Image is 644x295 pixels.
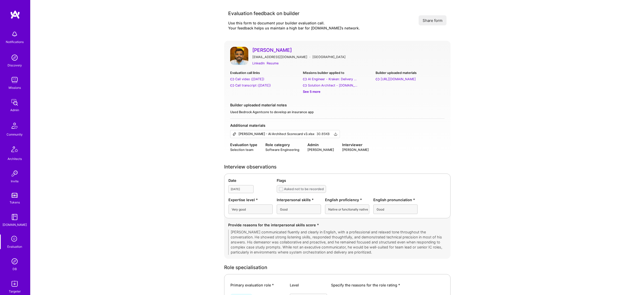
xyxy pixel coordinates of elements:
div: Solution Architect - A.Team: AI Solutions Partners [308,83,358,88]
div: DB [13,266,17,272]
div: [PERSON_NAME] [342,147,369,152]
div: Role category [265,142,299,147]
div: Missions [9,85,21,90]
div: Missions builder applied to [303,70,372,75]
i: Call video (Sep 19, 2025) [230,77,234,81]
div: Selection team [230,147,257,152]
button: Share form [419,15,447,25]
img: bell [10,29,20,39]
div: Additional materials [230,123,445,128]
a: [PERSON_NAME] [252,47,445,53]
div: [DOMAIN_NAME] [3,222,27,227]
div: Notifications [6,39,24,45]
i: https://github.com/awslabs/amazon-bedrock-agentcore-samples/tree/main/02-use-cases/local-prototyp... [376,77,380,81]
a: Call transcript ([DATE]) [230,83,299,88]
div: Expertise level * [228,197,273,202]
div: English pronunciation * [373,197,418,202]
div: Evaluation [7,244,22,249]
img: logo [10,10,20,19]
div: Builder uploaded materials [376,70,444,75]
div: Call transcript (Sep 19, 2025) [235,83,271,88]
i: icon Attachment [232,132,236,136]
img: discovery [10,53,20,63]
img: tokens [12,193,18,198]
div: Admin [10,107,19,113]
div: Primary evaluation role * [230,282,286,288]
div: Used Bedrock Agentcore to develop an insurance app [230,110,445,114]
div: Level [290,282,327,288]
div: Builder uploaded material notes [230,102,445,108]
div: Asked not to be recorded [284,186,324,192]
div: Interviewer [342,142,369,147]
div: Discovery [8,63,22,68]
a: Solution Architect - [DOMAIN_NAME]: AI Solutions Partners [303,83,372,88]
i: Call transcript (Sep 19, 2025) [230,83,234,88]
img: teamwork [10,75,20,85]
div: Interview observations [224,164,451,170]
img: guide book [10,212,20,222]
textarea: [PERSON_NAME] communicated fluently and clearly in English, with a professional and relaxed tone ... [228,230,447,255]
a: Resume [267,61,278,66]
i: Solution Architect - A.Team: AI Solutions Partners [303,83,307,88]
div: Call video (Sep 19, 2025) [235,76,264,82]
div: AI Engineer - Kraken: Delivery and Migration Agentic Platform [308,76,358,82]
img: Architects [9,144,21,156]
div: · [309,54,310,60]
div: [GEOGRAPHIC_DATA] [312,54,346,60]
a: AI Engineer - Kraken: Delivery and Migration Agentic Platform [303,76,372,82]
div: [EMAIL_ADDRESS][DOMAIN_NAME] [252,54,307,60]
div: Tokens [10,200,20,205]
div: [PERSON_NAME] [307,147,334,152]
img: Admin Search [10,256,20,266]
div: Use this form to document your builder evaluation call. Your feedback helps us maintain a high ba... [228,21,360,31]
div: https://github.com/awslabs/amazon-bedrock-agentcore-samples/tree/main/02-use-cases/local-prototyp... [381,76,416,82]
div: Flags [277,178,446,183]
a: Call video ([DATE]) [230,76,299,82]
div: Specify the reasons for the role rating * [331,282,444,288]
img: admin teamwork [10,97,20,107]
a: User Avatar [230,47,248,66]
div: Evaluation type [230,142,257,147]
div: Invite [11,179,19,184]
div: [PERSON_NAME] - AI Architect Scorecard v3.xlsx [238,132,314,136]
div: Evaluation call links [230,70,299,75]
div: Community [7,132,23,137]
div: Date [228,178,273,183]
div: Evaluation feedback on builder [228,10,360,17]
div: Admin [307,142,334,147]
div: Software Engineering [265,147,299,152]
div: Role specialisation [224,265,451,270]
div: Architects [8,156,22,161]
img: Invite [10,168,20,179]
a: [URL][DOMAIN_NAME] [376,76,444,82]
div: Interpersonal skills * [277,197,321,202]
div: Provide reasons for the interpersonal skills score * [228,222,447,228]
i: icon SelectionTeam [10,234,19,244]
img: Skill Targeter [10,279,20,289]
i: AI Engineer - Kraken: Delivery and Migration Agentic Platform [303,77,307,81]
div: See 5 more [303,89,372,94]
div: 30.85KB [316,132,330,136]
img: User Avatar [230,47,248,65]
img: Community [9,120,21,132]
div: English proficiency * [325,197,369,202]
div: Targeter [9,289,21,294]
i: icon Download [334,132,338,136]
a: LinkedIn [252,61,265,66]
